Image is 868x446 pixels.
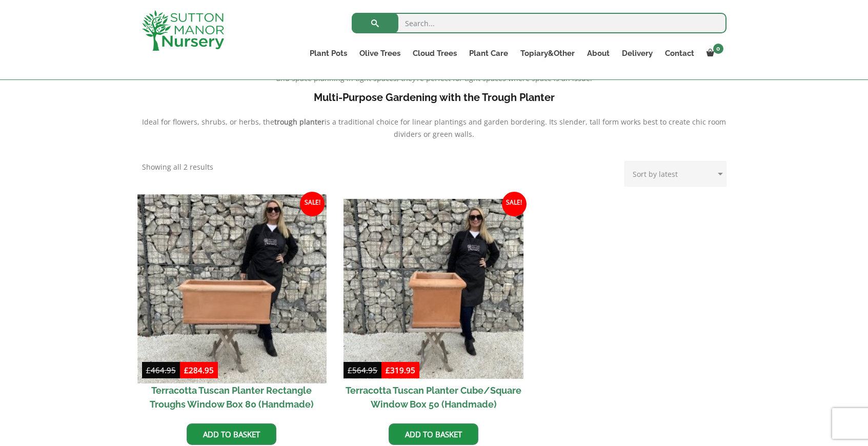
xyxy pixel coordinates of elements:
h2: Terracotta Tuscan Planter Cube/Square Window Box 50 (Handmade) [344,379,523,416]
a: Sale! Terracotta Tuscan Planter Rectangle Troughs Window Box 80 (Handmade) [142,199,322,416]
img: logo [142,10,224,51]
a: Add to basket: “Terracotta Tuscan Planter Rectangle Troughs Window Box 80 (Handmade)” [187,423,276,445]
span: £ [146,365,151,375]
span: Ideal for flowers, shrubs, or herbs, the [142,117,274,127]
bdi: 284.95 [184,365,214,375]
span: £ [184,365,189,375]
b: trough planter [274,117,325,127]
a: About [581,46,616,60]
img: Terracotta Tuscan Planter Cube/Square Window Box 50 (Handmade) [344,199,523,379]
a: Sale! Terracotta Tuscan Planter Cube/Square Window Box 50 (Handmade) [344,199,523,416]
bdi: 564.95 [348,365,377,375]
a: 0 [700,46,726,60]
input: Search... [352,13,726,33]
a: Contact [659,46,700,60]
b: Multi-Purpose Gardening with the Trough Planter [314,91,555,104]
span: is a traditional choice for linear plantings and garden bordering. Its slender, tall form works b... [325,117,726,139]
a: Add to basket: “Terracotta Tuscan Planter Cube/Square Window Box 50 (Handmade)” [389,423,478,445]
span: Sale! [300,192,325,216]
span: £ [348,365,352,375]
a: Olive Trees [353,46,407,60]
a: Plant Care [463,46,514,60]
a: Topiary&Other [514,46,581,60]
bdi: 319.95 [386,365,415,375]
span: 0 [713,44,723,54]
span: £ [386,365,390,375]
a: Delivery [616,46,659,60]
select: Shop order [624,161,726,187]
img: Terracotta Tuscan Planter Rectangle Troughs Window Box 80 (Handmade) [137,194,326,383]
a: Cloud Trees [407,46,463,60]
bdi: 464.95 [146,365,176,375]
a: Plant Pots [304,46,353,60]
span: Sale! [502,192,527,216]
h2: Terracotta Tuscan Planter Rectangle Troughs Window Box 80 (Handmade) [142,379,322,416]
p: Showing all 2 results [142,161,213,173]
